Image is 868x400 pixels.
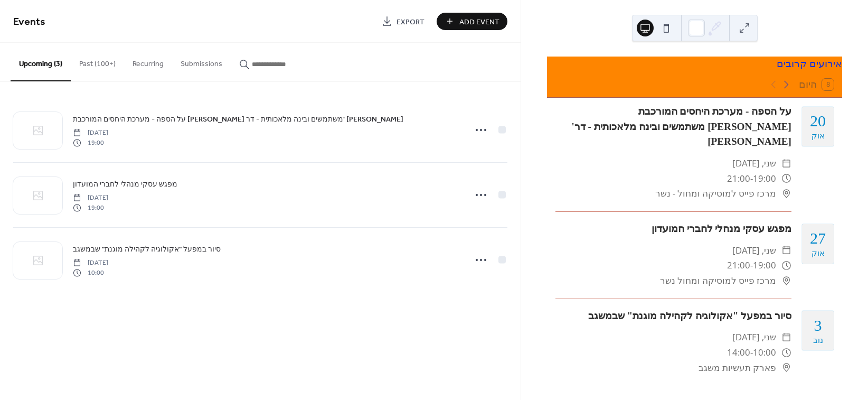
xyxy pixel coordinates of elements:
span: Export [397,16,424,27]
div: ​ [781,156,791,171]
span: [DATE] [73,258,108,268]
div: אוק [812,249,825,257]
span: שני, [DATE] [732,156,776,171]
span: 19:00 [753,171,776,187]
div: ​ [781,273,791,289]
span: 14:00 [727,345,750,360]
span: שני, [DATE] [732,330,776,345]
a: Export [374,13,432,30]
button: Upcoming (3) [11,43,71,81]
div: ​ [781,186,791,201]
span: [DATE] [73,193,108,203]
span: [DATE] [73,128,108,138]
span: 19:00 [73,138,108,147]
div: אירועים קרובים [547,57,842,72]
span: 19:00 [753,258,776,273]
div: אוק [812,132,825,139]
div: 27 [810,230,826,246]
span: על הספה - מערכת היחסים המורכבת [PERSON_NAME] משתמשים ובינה מלאכותית - דר' [PERSON_NAME] [73,114,403,125]
div: על הספה - מערכת היחסים המורכבת [PERSON_NAME] משתמשים ובינה מלאכותית - דר' [PERSON_NAME] [555,104,791,150]
div: ​ [781,258,791,273]
div: 20 [810,113,826,129]
button: Past (100+) [71,43,124,80]
div: סיור במפעל "אקולוגיה לקהילה מוגנת" שבמשגב [555,309,791,324]
button: Submissions [172,43,231,80]
span: 21:00 [727,171,750,187]
span: מרכז פייס למוסיקה ומחול - נשר [655,186,776,201]
div: ​ [781,345,791,360]
span: Events [13,12,45,32]
div: מפגש עסקי מנהלי לחברי המועדון [555,221,791,237]
a: סיור במפעל "אקולוגיה לקהילה מוגנת" שבמשגב [73,243,221,255]
span: 19:00 [73,203,108,212]
span: מפגש עסקי מנהלי לחברי המועדון [73,179,177,190]
div: 3 [814,318,822,333]
div: ​ [781,360,791,376]
span: שני, [DATE] [732,243,776,258]
a: על הספה - מערכת היחסים המורכבת [PERSON_NAME] משתמשים ובינה מלאכותית - דר' [PERSON_NAME] [73,113,403,125]
span: - [750,258,753,273]
span: Add Event [459,16,499,27]
span: 10:00 [753,345,776,360]
span: סיור במפעל "אקולוגיה לקהילה מוגנת" שבמשגב [73,244,221,255]
span: פארק תעשיות משגב [699,360,776,376]
div: נוב [813,336,823,344]
span: - [750,345,753,360]
button: Recurring [124,43,172,80]
div: ​ [781,171,791,187]
a: מפגש עסקי מנהלי לחברי המועדון [73,178,177,190]
span: מרכז פייס למוסיקה ומחול נשר [660,273,776,289]
div: ​ [781,243,791,258]
div: ​ [781,330,791,345]
span: 21:00 [727,258,750,273]
span: 10:00 [73,268,108,277]
button: Add Event [437,13,507,30]
span: - [750,171,753,187]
